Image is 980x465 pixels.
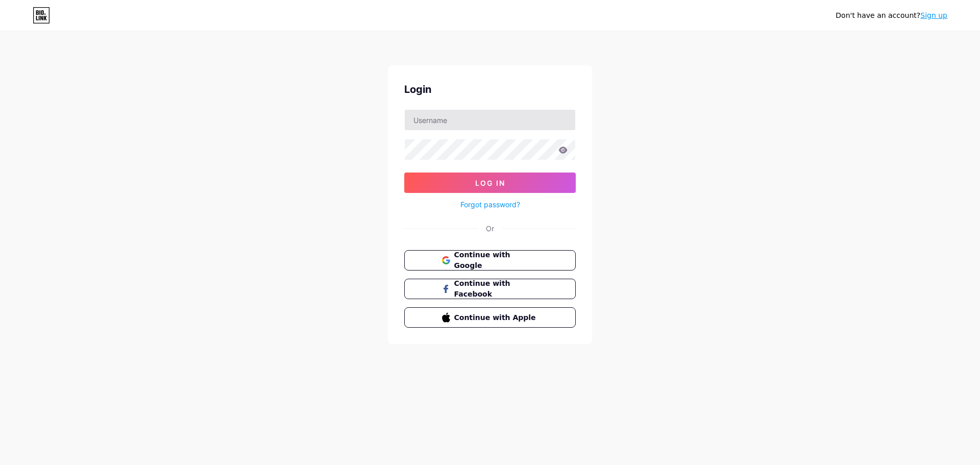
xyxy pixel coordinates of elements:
[836,10,947,21] div: Don't have an account?
[454,278,538,300] span: Continue with Facebook
[454,250,538,271] span: Continue with Google
[404,82,576,97] div: Login
[404,279,576,299] button: Continue with Facebook
[486,223,494,234] div: Or
[454,312,538,323] span: Continue with Apple
[920,11,947,19] a: Sign up
[405,110,575,130] input: Username
[404,307,576,328] button: Continue with Apple
[460,199,520,210] a: Forgot password?
[475,179,505,187] span: Log In
[404,250,576,271] button: Continue with Google
[404,173,576,193] button: Log In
